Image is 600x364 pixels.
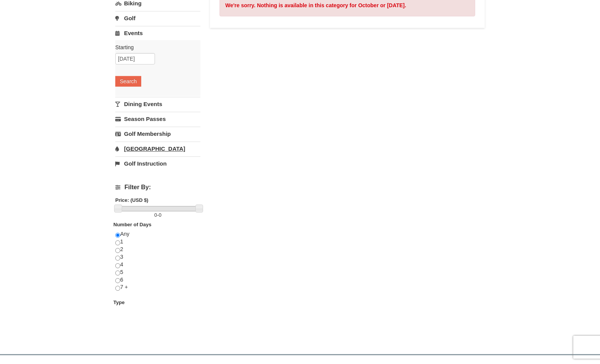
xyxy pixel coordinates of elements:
[115,11,200,25] a: Golf
[159,212,161,218] span: 0
[115,76,141,87] button: Search
[115,127,200,141] a: Golf Membership
[115,112,200,126] a: Season Passes
[113,300,124,305] strong: Type
[115,184,200,191] h4: Filter By:
[115,211,200,219] label: -
[115,43,195,51] label: Starting
[115,230,200,299] div: Any 1 2 3 4 5 6 7 +
[115,97,200,111] a: Dining Events
[115,156,200,171] a: Golf Instruction
[113,222,152,227] strong: Number of Days
[115,142,200,156] a: [GEOGRAPHIC_DATA]
[225,2,469,9] div: We're sorry. Nothing is available in this category for October or [DATE].
[154,212,157,218] span: 0
[115,26,200,40] a: Events
[115,197,148,203] strong: Price: (USD $)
